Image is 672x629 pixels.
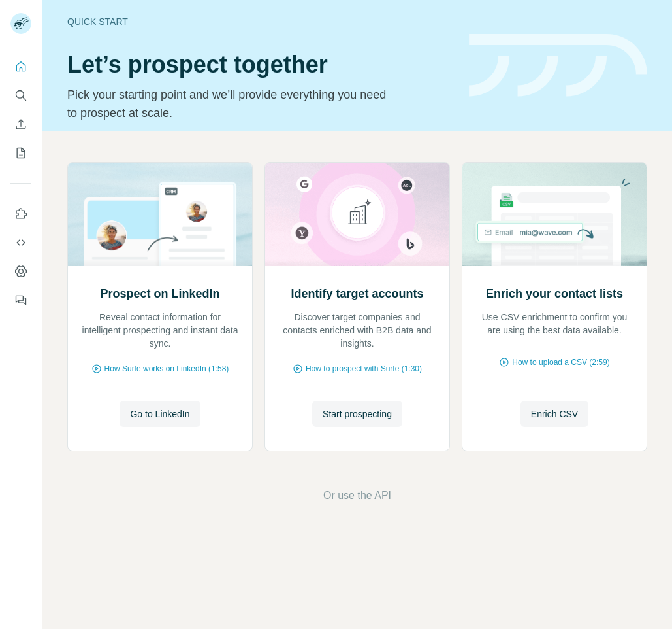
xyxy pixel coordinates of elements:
button: Enrich CSV [520,401,588,427]
p: Discover target companies and contacts enriched with B2B data and insights. [278,311,436,350]
button: Go to LinkedIn [120,401,200,427]
img: Prospect on LinkedIn [67,163,253,266]
button: Start prospecting [312,401,402,427]
button: Enrich CSV [10,112,31,136]
button: Feedback [10,288,31,312]
p: Pick your starting point and we’ll provide everything you need to prospect at scale. [67,86,394,122]
img: Enrich your contact lists [462,163,647,266]
p: Use CSV enrichment to confirm you are using the best data available. [475,311,633,337]
span: How to upload a CSV (2:59) [512,356,609,368]
h2: Prospect on LinkedIn [100,284,219,303]
h1: Let’s prospect together [67,52,453,78]
button: Use Surfe on LinkedIn [10,202,31,226]
h2: Enrich your contact lists [486,284,623,303]
button: Or use the API [323,488,391,503]
button: Dashboard [10,260,31,283]
button: Use Surfe API [10,231,31,254]
button: Search [10,84,31,107]
span: Enrich CSV [531,407,578,420]
div: Quick start [67,15,453,28]
img: banner [469,34,647,97]
span: How Surfe works on LinkedIn (1:58) [104,363,229,375]
h2: Identify target accounts [291,284,423,303]
p: Reveal contact information for intelligent prospecting and instant data sync. [81,311,239,350]
span: How to prospect with Surfe (1:30) [306,363,422,375]
button: My lists [10,141,31,165]
span: Start prospecting [323,407,392,420]
span: Go to LinkedIn [130,407,189,420]
button: Quick start [10,55,31,78]
img: Identify target accounts [264,163,450,266]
